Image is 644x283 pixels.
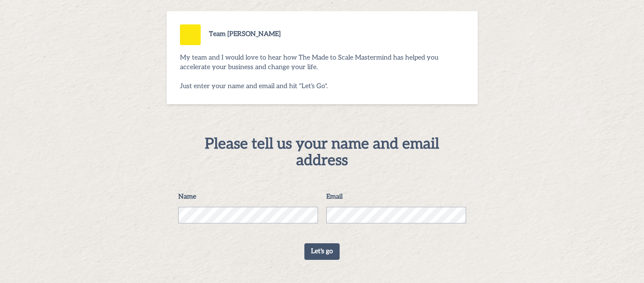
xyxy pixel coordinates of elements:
label: Email [326,192,343,202]
span: Just enter your name and email and hit "Let's Go". [180,82,328,90]
button: Let's go [304,243,340,260]
div: Please tell us your name and email address [178,136,466,169]
label: Name [178,192,196,202]
div: Team [PERSON_NAME] [209,29,281,39]
span: My team and I would love to hear how The Made to Scale Mastermind has helped you accelerate your ... [180,54,440,71]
